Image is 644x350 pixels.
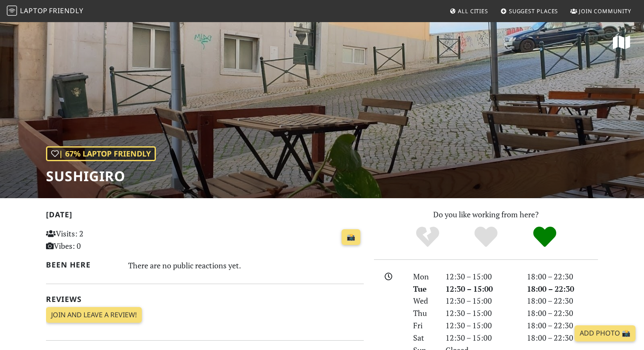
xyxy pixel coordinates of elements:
span: Laptop [20,6,48,15]
p: Visits: 2 Vibes: 0 [46,228,145,252]
div: Sat [408,332,440,344]
div: Definitely! [515,225,574,249]
a: Join Community [567,3,635,19]
a: Add Photo 📸 [575,325,635,341]
span: Friendly [49,6,83,15]
a: LaptopFriendly LaptopFriendly [7,4,83,19]
a: All Cities [446,3,492,19]
span: Join Community [579,7,631,15]
h2: Been here [46,260,118,269]
a: 📸 [342,229,360,245]
div: 12:30 – 15:00 [440,332,522,344]
div: 12:30 – 15:00 [440,283,522,295]
div: 12:30 – 15:00 [440,270,522,283]
div: Mon [408,270,440,283]
h1: SUSHIGIRO [46,168,156,184]
div: Tue [408,283,440,295]
div: Yes [457,225,515,249]
div: 12:30 – 15:00 [440,307,522,319]
img: LaptopFriendly [7,6,17,16]
div: Wed [408,295,440,307]
div: 18:00 – 22:30 [522,319,603,332]
a: Join and leave a review! [46,307,142,323]
a: Suggest Places [497,3,562,19]
span: All Cities [458,7,488,15]
div: Thu [408,307,440,319]
div: 18:00 – 22:30 [522,295,603,307]
h2: [DATE] [46,210,364,222]
span: Suggest Places [509,7,558,15]
div: 18:00 – 22:30 [522,270,603,283]
div: There are no public reactions yet. [128,259,364,272]
div: 18:00 – 22:30 [522,307,603,319]
div: 18:00 – 22:30 [522,283,603,295]
div: 18:00 – 22:30 [522,332,603,344]
div: No [398,225,457,249]
h2: Reviews [46,295,364,304]
div: 12:30 – 15:00 [440,295,522,307]
p: Do you like working from here? [374,208,598,221]
div: Fri [408,319,440,332]
div: | 67% Laptop Friendly [46,146,156,161]
div: 12:30 – 15:00 [440,319,522,332]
